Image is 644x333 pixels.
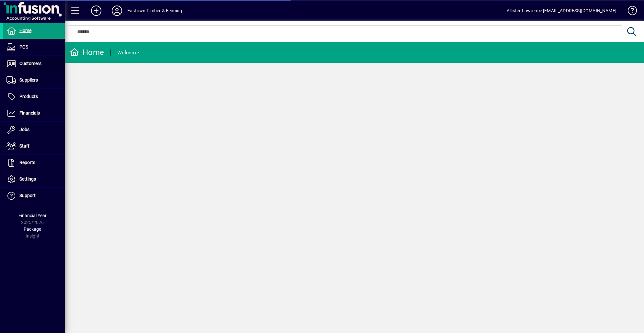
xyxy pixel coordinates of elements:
[3,56,65,72] a: Customers
[127,6,182,16] div: Eastown Timber & Fencing
[19,77,38,83] span: Suppliers
[19,160,35,165] span: Reports
[19,193,36,198] span: Support
[3,105,65,121] a: Financials
[86,5,107,17] button: Add
[19,176,36,182] span: Settings
[3,89,65,105] a: Products
[19,44,28,50] span: POS
[24,227,41,232] span: Package
[3,72,65,88] a: Suppliers
[19,127,29,132] span: Jobs
[117,48,139,58] div: Welcome
[19,94,38,99] span: Products
[3,171,65,187] a: Settings
[3,188,65,204] a: Support
[3,39,65,55] a: POS
[623,1,636,22] a: Knowledge Base
[19,143,29,149] span: Staff
[507,6,616,16] div: Allister Lawrence [EMAIL_ADDRESS][DOMAIN_NAME]
[19,61,41,66] span: Customers
[107,5,127,17] button: Profile
[70,47,104,58] div: Home
[19,28,31,33] span: Home
[18,213,47,218] span: Financial Year
[19,110,40,116] span: Financials
[3,155,65,171] a: Reports
[3,138,65,154] a: Staff
[3,122,65,138] a: Jobs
